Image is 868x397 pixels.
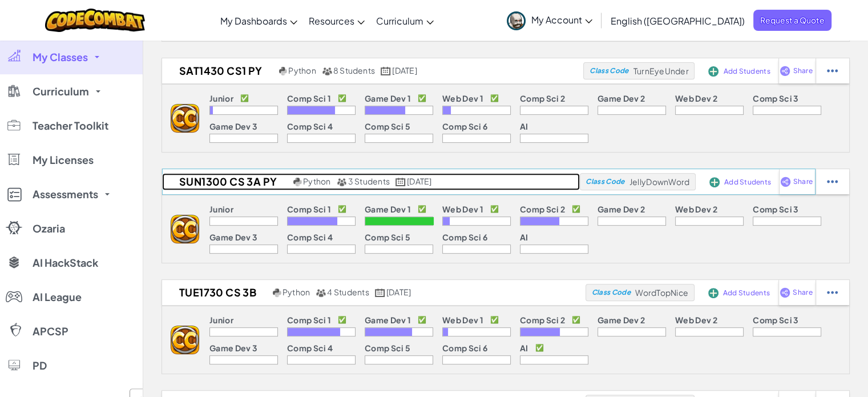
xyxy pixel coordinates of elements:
[520,343,528,352] p: AI
[316,288,326,297] img: MultipleUsers.png
[753,315,798,324] p: Comp Sci 3
[442,204,483,214] p: Web Dev 1
[611,15,745,27] span: English ([GEOGRAPHIC_DATA])
[327,287,369,297] span: 4 Students
[633,66,689,76] span: TurnEyeUnder
[365,94,411,103] p: Game Dev 1
[708,66,718,77] img: IconAddStudents.svg
[365,343,410,352] p: Comp Sci 5
[282,287,310,297] span: Python
[635,287,688,298] span: WordTopNice
[572,204,580,214] p: ✅
[333,65,375,75] span: 8 Students
[586,178,624,185] span: Class Code
[507,11,526,30] img: avatar
[708,288,718,298] img: IconAddStudents.svg
[162,173,290,190] h2: Sun1300 CS 3a PY
[162,284,586,301] a: Tue1730 CS 3b Python 4 Students [DATE]
[501,2,598,38] a: My Account
[590,67,628,74] span: Class Code
[531,14,592,26] span: My Account
[288,65,316,75] span: Python
[675,94,717,103] p: Web Dev 2
[33,52,88,62] span: My Classes
[407,176,431,186] span: [DATE]
[365,232,410,242] p: Comp Sci 5
[780,66,790,76] img: IconShare_Purple.svg
[780,177,791,187] img: IconShare_Purple.svg
[442,94,483,103] p: Web Dev 1
[337,178,347,186] img: MultipleUsers.png
[386,287,411,297] span: [DATE]
[365,204,411,214] p: Game Dev 1
[215,5,303,36] a: My Dashboards
[675,315,717,324] p: Web Dev 2
[240,94,249,103] p: ✅
[171,326,199,354] img: logo
[338,204,346,214] p: ✅
[287,122,333,131] p: Comp Sci 4
[293,178,302,186] img: python.png
[365,122,410,131] p: Comp Sci 5
[675,204,717,214] p: Web Dev 2
[33,86,89,97] span: Curriculum
[287,94,331,103] p: Comp Sci 1
[338,315,346,324] p: ✅
[629,177,689,187] span: JellyDownWord
[381,67,391,75] img: calendar.svg
[220,15,287,27] span: My Dashboards
[520,94,565,103] p: Comp Sci 2
[303,176,330,186] span: Python
[418,204,426,214] p: ✅
[33,223,65,234] span: Ozaria
[33,189,98,199] span: Assessments
[33,155,94,165] span: My Licenses
[592,289,631,296] span: Class Code
[375,288,385,297] img: calendar.svg
[171,215,199,243] img: logo
[780,287,790,298] img: IconShare_Purple.svg
[392,65,417,75] span: [DATE]
[827,287,838,298] img: IconStudentEllipsis.svg
[753,94,798,103] p: Comp Sci 3
[338,94,346,103] p: ✅
[33,121,108,131] span: Teacher Toolkit
[209,94,233,103] p: Junior
[520,122,528,131] p: AI
[490,94,499,103] p: ✅
[520,232,528,242] p: AI
[535,343,544,352] p: ✅
[162,62,276,79] h2: Sat1430 CS1 PY
[442,232,487,242] p: Comp Sci 6
[442,343,487,352] p: Comp Sci 6
[33,258,98,268] span: AI HackStack
[45,9,145,32] img: CodeCombat logo
[597,94,645,103] p: Game Dev 2
[309,15,354,27] span: Resources
[520,204,565,214] p: Comp Sci 2
[572,315,580,324] p: ✅
[209,122,257,131] p: Game Dev 3
[442,122,487,131] p: Comp Sci 6
[793,289,812,296] span: Share
[287,232,333,242] p: Comp Sci 4
[418,94,426,103] p: ✅
[418,315,426,324] p: ✅
[162,284,270,301] h2: Tue1730 CS 3b
[724,179,771,186] span: Add Students
[395,178,406,186] img: calendar.svg
[723,68,770,75] span: Add Students
[171,104,199,133] img: logo
[209,315,233,324] p: Junior
[365,315,411,324] p: Game Dev 1
[827,177,838,187] img: IconStudentEllipsis.svg
[597,204,645,214] p: Game Dev 2
[490,315,499,324] p: ✅
[753,10,831,31] a: Request a Quote
[442,315,483,324] p: Web Dev 1
[209,204,233,214] p: Junior
[209,343,257,352] p: Game Dev 3
[162,173,580,190] a: Sun1300 CS 3a PY Python 3 Students [DATE]
[287,343,333,352] p: Comp Sci 4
